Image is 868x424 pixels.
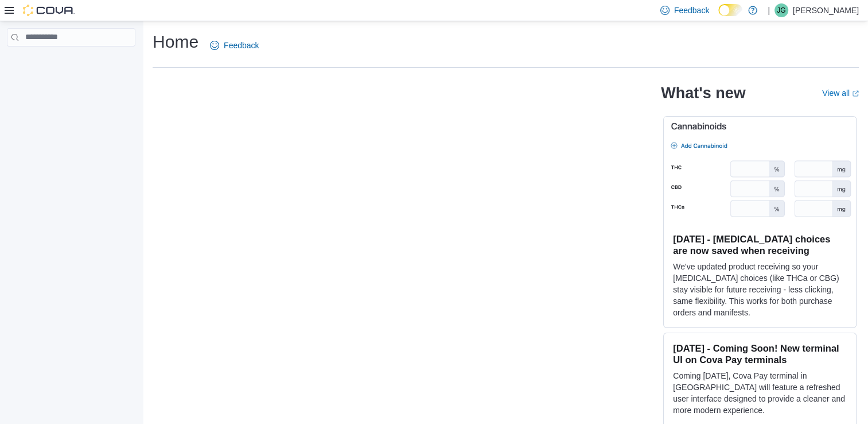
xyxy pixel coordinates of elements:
[774,3,788,17] div: Jenn Gagne
[673,370,847,416] p: Coming [DATE], Cova Pay terminal in [GEOGRAPHIC_DATA] will feature a refreshed user interface des...
[822,88,859,98] a: View allExternal link
[7,49,135,76] nav: Complex example
[674,5,709,16] span: Feedback
[718,4,742,16] input: Dark Mode
[777,3,785,17] span: JG
[768,3,770,17] p: |
[852,90,859,97] svg: External link
[23,5,75,16] img: Cova
[718,16,719,17] span: Dark Mode
[661,84,745,102] h2: What's new
[673,233,847,256] h3: [DATE] - [MEDICAL_DATA] choices are now saved when receiving
[224,40,259,51] span: Feedback
[205,34,263,57] a: Feedback
[673,261,847,318] p: We've updated product receiving so your [MEDICAL_DATA] choices (like THCa or CBG) stay visible fo...
[793,3,859,17] p: [PERSON_NAME]
[153,30,198,53] h1: Home
[673,342,847,365] h3: [DATE] - Coming Soon! New terminal UI on Cova Pay terminals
